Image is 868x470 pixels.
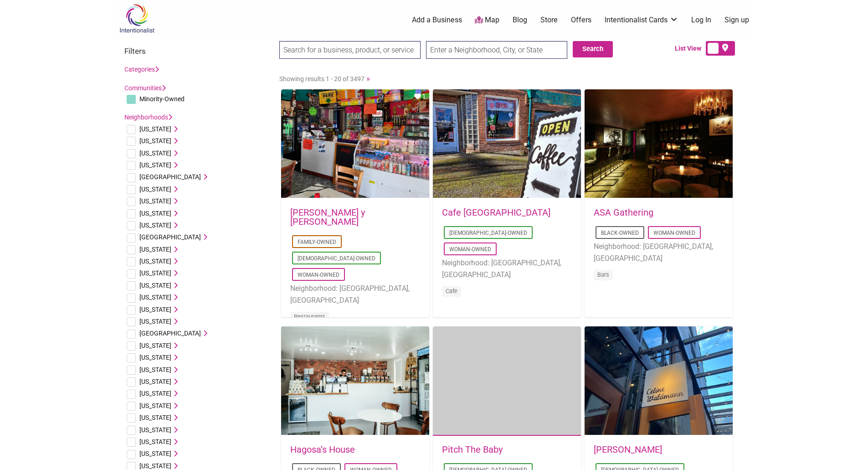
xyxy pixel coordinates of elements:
[139,222,171,229] span: [US_STATE]
[475,15,499,26] a: Map
[139,366,171,373] span: [US_STATE]
[139,462,171,470] span: [US_STATE]
[124,46,270,56] h3: Filters
[442,207,550,218] a: Cafe [GEOGRAPHIC_DATA]
[139,414,171,421] span: [US_STATE]
[139,342,171,349] span: [US_STATE]
[139,294,171,301] span: [US_STATE]
[298,255,375,262] a: [DEMOGRAPHIC_DATA]-Owned
[573,41,613,57] button: Search
[691,15,711,25] a: Log In
[442,444,503,455] a: Pitch The Baby
[139,282,171,289] span: [US_STATE]
[139,95,185,103] span: Minority-Owned
[139,438,171,445] span: [US_STATE]
[540,15,558,25] a: Store
[449,230,527,236] a: [DEMOGRAPHIC_DATA]-Owned
[124,114,172,121] a: Neighborhoods
[449,246,491,253] a: Woman-Owned
[426,41,567,59] input: Enter a Neighborhood, City, or State
[139,125,171,133] span: [US_STATE]
[139,150,171,157] span: [US_STATE]
[279,41,421,59] input: Search for a business, product, or service
[594,207,653,218] a: ASA Gathering
[139,354,171,361] span: [US_STATE]
[653,230,695,236] a: Woman-Owned
[290,444,355,455] a: Hagosa’s House
[597,271,609,278] a: Bars
[290,283,420,306] li: Neighborhood: [GEOGRAPHIC_DATA], [GEOGRAPHIC_DATA]
[139,246,171,253] span: [US_STATE]
[298,272,339,278] a: Woman-Owned
[571,15,591,25] a: Offers
[139,186,171,193] span: [US_STATE]
[139,426,171,434] span: [US_STATE]
[601,230,639,236] a: Black-Owned
[724,15,749,25] a: Sign up
[139,210,171,217] span: [US_STATE]
[366,74,370,83] a: »
[412,15,462,25] a: Add a Business
[294,313,325,320] a: Restaurants
[298,239,336,245] a: Family-Owned
[115,4,159,33] img: Intentionalist
[139,330,201,337] span: [GEOGRAPHIC_DATA]
[139,173,201,181] span: [GEOGRAPHIC_DATA]
[675,44,706,53] span: List View
[139,318,171,325] span: [US_STATE]
[513,15,527,25] a: Blog
[279,75,365,83] span: Showing results 1 - 20 of 3497
[139,269,171,277] span: [US_STATE]
[139,197,171,205] span: [US_STATE]
[139,258,171,265] span: [US_STATE]
[605,15,678,25] a: Intentionalist Cards
[139,390,171,397] span: [US_STATE]
[442,257,572,280] li: Neighborhood: [GEOGRAPHIC_DATA], [GEOGRAPHIC_DATA]
[594,444,662,455] a: [PERSON_NAME]
[290,207,365,227] a: [PERSON_NAME] y [PERSON_NAME]
[139,402,171,409] span: [US_STATE]
[139,233,201,241] span: [GEOGRAPHIC_DATA]
[139,306,171,313] span: [US_STATE]
[124,84,166,92] a: Communities
[139,137,171,145] span: [US_STATE]
[594,241,724,264] li: Neighborhood: [GEOGRAPHIC_DATA], [GEOGRAPHIC_DATA]
[139,450,171,457] span: [US_STATE]
[139,161,171,169] span: [US_STATE]
[139,378,171,385] span: [US_STATE]
[124,66,159,73] a: Categories
[446,288,457,294] a: Cafe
